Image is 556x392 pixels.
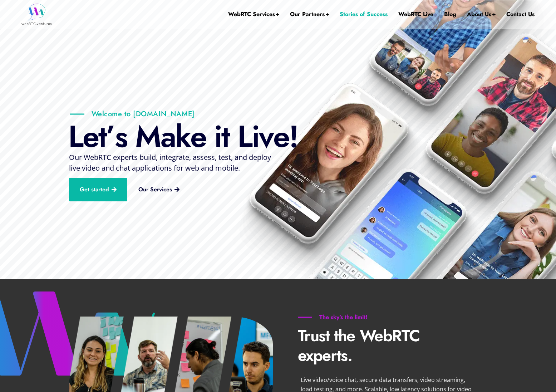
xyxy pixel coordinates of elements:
div: ’ [106,121,115,153]
div: e [83,121,98,153]
h6: The sky's the limit! [298,314,389,321]
div: a [161,121,175,153]
div: k [175,121,190,153]
img: WebRTC.ventures [21,4,52,25]
p: Welcome to [DOMAIN_NAME] [70,109,195,118]
div: e [273,121,289,153]
div: i [252,121,259,153]
div: L [68,121,83,153]
div: e [190,121,206,153]
div: s [115,121,127,153]
div: t [98,121,106,153]
div: t [221,121,229,153]
div: ! [289,121,298,153]
a: Get started [69,178,127,201]
div: v [259,121,273,153]
div: L [237,121,252,153]
a: Our Services [128,181,190,198]
div: i [214,121,221,153]
span: Our WebRTC experts build, integrate, assess, test, and deploy live video and chat applications fo... [69,152,271,173]
div: M [135,121,161,153]
p: Trust the WebRTC experts. [298,326,477,365]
